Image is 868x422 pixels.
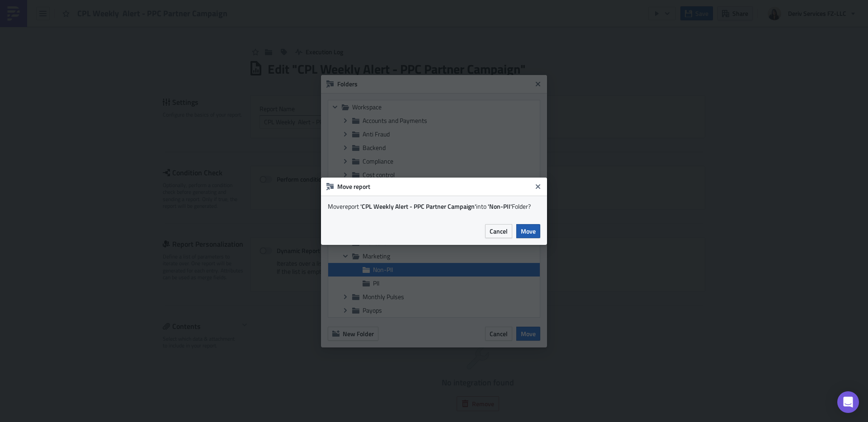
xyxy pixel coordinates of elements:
button: Close [531,180,545,193]
div: Move report into Folder? [328,202,540,211]
button: Cancel [485,224,512,238]
strong: 'Non-PII' [486,202,512,211]
button: Move [516,224,540,238]
div: Open Intercom Messenger [837,391,859,413]
span: Move [521,226,536,236]
span: Cancel [490,226,508,236]
h6: Move report [337,183,532,191]
strong: ' CPL Weekly Alert - PPC Partner Campaign ' [360,202,476,211]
